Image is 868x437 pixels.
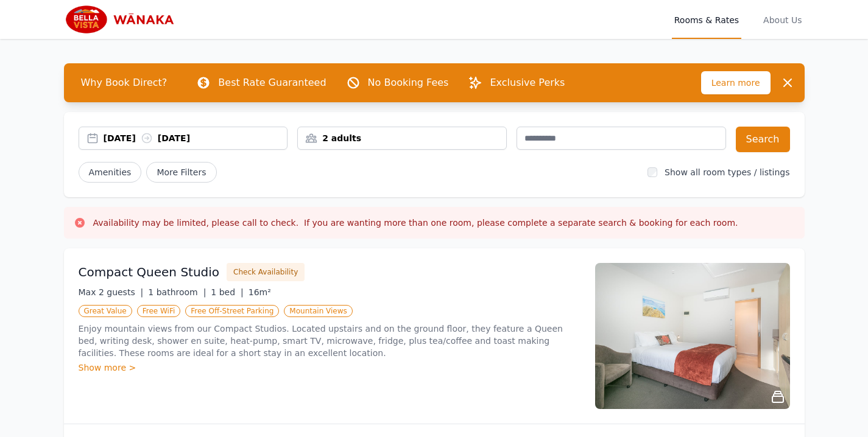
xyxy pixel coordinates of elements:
[79,264,220,281] h3: Compact Queen Studio
[146,162,216,183] span: More Filters
[79,323,580,359] p: Enjoy mountain views from our Compact Studios. Located upstairs and on the ground floor, they fea...
[148,287,206,297] span: 1 bathroom |
[104,132,288,144] div: [DATE] [DATE]
[490,75,565,90] p: Exclusive Perks
[71,71,177,95] span: Why Book Direct?
[211,287,243,297] span: 1 bed |
[185,305,279,317] span: Free Off-Street Parking
[665,167,789,177] label: Show all room types / listings
[93,217,738,229] h3: Availability may be limited, please call to check. If you are wanting more than one room, please ...
[79,362,580,374] div: Show more >
[137,305,181,317] span: Free WiFi
[79,305,132,317] span: Great Value
[79,287,144,297] span: Max 2 guests |
[736,127,790,152] button: Search
[368,75,449,90] p: No Booking Fees
[79,162,142,183] button: Amenities
[218,75,326,90] p: Best Rate Guaranteed
[227,263,305,281] button: Check Availability
[298,132,506,144] div: 2 adults
[64,5,182,34] img: Bella Vista Wanaka
[284,305,352,317] span: Mountain Views
[249,287,271,297] span: 16m²
[701,71,771,94] span: Learn more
